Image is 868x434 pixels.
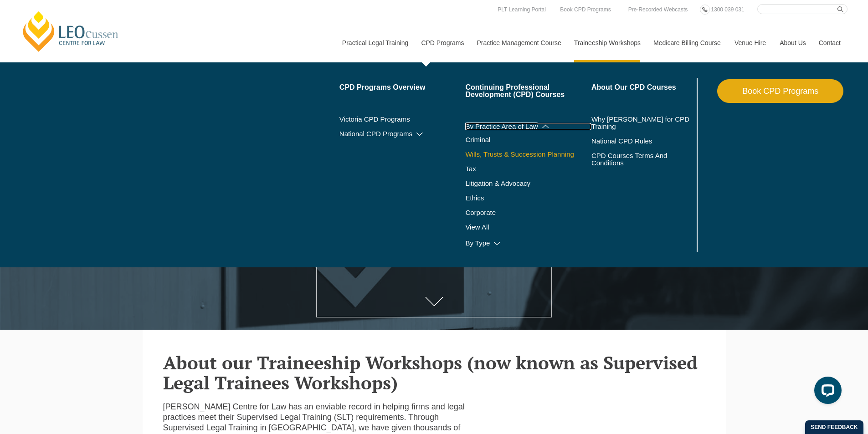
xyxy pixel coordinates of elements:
a: About Our CPD Courses [591,84,695,91]
a: CPD Courses Terms And Conditions [591,152,672,167]
a: About Us [773,23,812,62]
a: Practical Legal Training [335,23,415,62]
a: By Practice Area of Law [465,123,591,130]
a: Contact [812,23,847,62]
a: Book CPD Programs [558,5,613,15]
a: Tax [465,165,569,173]
a: Corporate [465,209,591,216]
a: Why [PERSON_NAME] for CPD Training [591,116,695,130]
span: 1300 039 031 [711,6,744,13]
a: By Type [465,240,591,247]
h2: About our Traineeship Workshops (now known as Supervised Legal Trainees Workshops) [163,352,705,393]
iframe: LiveChat chat widget [807,373,845,411]
a: CPD Programs [414,23,470,62]
a: [PERSON_NAME] Centre for Law [21,10,121,53]
a: National CPD Programs [339,130,466,138]
a: PLT Learning Portal [495,5,548,15]
a: Practice Management Course [470,23,567,62]
a: View All [465,224,591,231]
a: Litigation & Advocacy [465,180,591,187]
a: Venue Hire [728,23,773,62]
a: 1300 039 031 [709,5,746,15]
a: Traineeship Workshops [567,23,647,62]
a: Criminal [465,136,591,143]
a: Victoria CPD Programs [339,116,466,123]
a: Medicare Billing Course [647,23,728,62]
a: Continuing Professional Development (CPD) Courses [465,84,591,98]
a: Wills, Trusts & Succession Planning [465,151,591,158]
a: Pre-Recorded Webcasts [626,5,690,15]
a: Book CPD Programs [717,79,843,103]
a: Ethics [465,194,591,202]
a: National CPD Rules [591,138,695,145]
a: CPD Programs Overview [339,84,466,91]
